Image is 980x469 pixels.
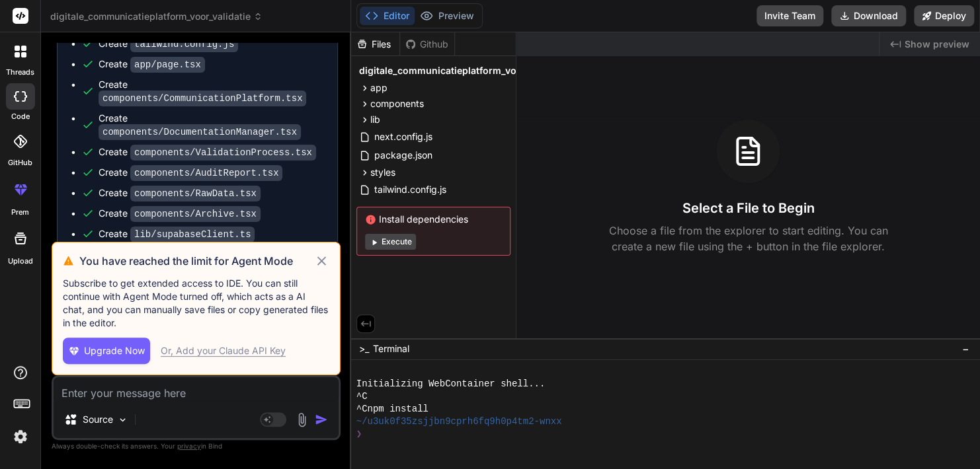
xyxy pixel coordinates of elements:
[161,344,286,357] div: Or, Add your Claude API Key
[6,67,34,78] label: threads
[130,36,238,52] code: tailwind.config.js
[373,129,434,145] span: next.config.js
[356,390,368,403] span: ^C
[600,223,896,254] p: Choose a file from the explorer to start editing. You can create a new file using the + button in...
[359,342,369,355] span: >_
[79,253,314,269] h3: You have reached the limit for Agent Mode
[356,378,546,390] span: Initializing WebContainer shell...
[315,413,328,426] img: icon
[99,124,301,140] code: components/DocumentationManager.tsx
[99,207,261,221] div: Create
[83,413,113,426] p: Source
[365,234,416,250] button: Execute
[370,81,388,94] span: app
[52,440,341,452] p: Always double-check its answers. Your in Bind
[370,166,395,179] span: styles
[359,64,569,77] span: digitale_communicatieplatform_voor_validatie
[370,113,380,126] span: lib
[130,57,205,73] code: app/page.tsx
[373,182,448,198] span: tailwind.config.js
[415,7,479,25] button: Preview
[831,5,906,26] button: Download
[373,147,434,163] span: package.json
[356,415,562,428] span: ~/u3uk0f35zsjjbn9cprh6fq9h0p4tm2-wnxx
[130,206,261,222] code: components/Archive.tsx
[63,338,150,364] button: Upgrade Now
[360,7,415,25] button: Editor
[914,5,974,26] button: Deploy
[130,227,255,242] code: lib/supabaseClient.ts
[99,37,238,51] div: Create
[8,157,32,168] label: GitHub
[84,344,145,357] span: Upgrade Now
[99,166,282,180] div: Create
[8,256,33,267] label: Upload
[960,338,972,359] button: −
[63,277,329,330] p: Subscribe to get extended access to IDE. You can still continue with Agent Mode turned off, which...
[11,111,30,122] label: code
[50,10,263,23] span: digitale_communicatieplatform_voor_validatie
[351,38,399,51] div: Files
[130,186,261,201] code: components/RawData.tsx
[370,97,424,110] span: components
[99,186,261,200] div: Create
[117,414,128,425] img: Pick Models
[177,442,201,450] span: privacy
[356,403,429,415] span: ^Cnpm install
[9,425,32,448] img: settings
[130,145,316,161] code: components/ValidationProcess.tsx
[905,38,969,51] span: Show preview
[962,342,969,355] span: −
[99,57,205,71] div: Create
[373,342,409,355] span: Terminal
[682,199,814,217] h3: Select a File to Begin
[294,412,309,427] img: attachment
[365,213,502,226] span: Install dependencies
[99,227,255,241] div: Create
[99,90,306,106] code: components/CommunicationPlatform.tsx
[99,112,324,139] div: Create
[99,78,324,105] div: Create
[400,38,454,51] div: Github
[99,145,316,159] div: Create
[130,165,282,181] code: components/AuditReport.tsx
[11,207,29,218] label: prem
[356,428,363,441] span: ❯
[756,5,823,26] button: Invite Team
